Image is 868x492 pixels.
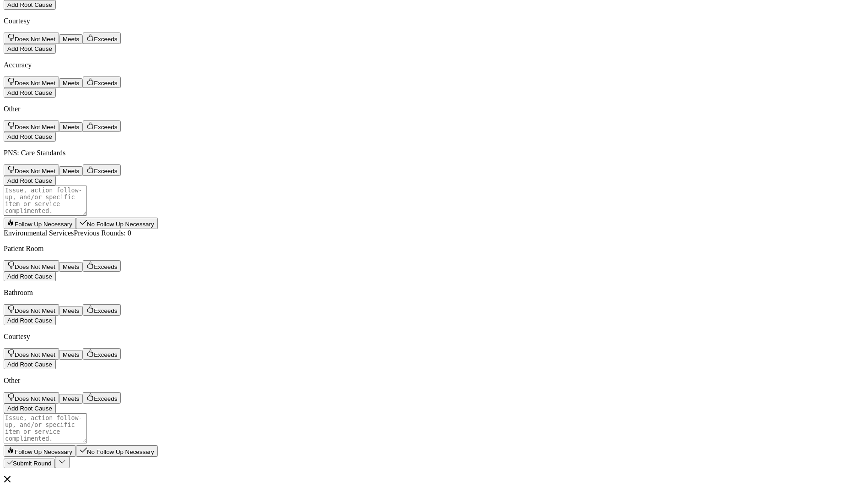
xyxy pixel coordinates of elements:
[76,218,158,229] button: No Follow Up Necessary
[76,445,158,457] button: No Follow Up Necessary
[63,395,79,402] span: Meets
[4,77,59,88] button: Does Not Meet
[4,44,56,54] button: Add Root Cause
[63,80,79,87] span: Meets
[59,262,83,272] button: Meets
[7,361,52,368] span: Add Root Cause
[83,260,121,272] button: Exceeds
[4,33,59,44] button: Does Not Meet
[63,263,79,270] span: Meets
[4,120,59,132] button: Does Not Meet
[83,120,121,132] button: Exceeds
[94,124,117,131] span: Exceeds
[7,1,52,8] span: Add Root Cause
[4,229,74,237] span: Environmental Services
[63,351,79,358] span: Meets
[7,45,52,52] span: Add Root Cause
[15,36,55,43] span: Does Not Meet
[94,168,117,175] span: Exceeds
[4,164,59,176] button: Does Not Meet
[7,133,52,140] span: Add Root Cause
[4,316,56,325] button: Add Root Cause
[4,333,864,341] p: Courtesy
[15,395,55,402] span: Does Not Meet
[63,307,79,314] span: Meets
[4,260,59,272] button: Does Not Meet
[15,168,55,175] span: Does Not Meet
[15,80,55,87] span: Does Not Meet
[4,272,56,281] button: Add Root Cause
[94,307,117,314] span: Exceeds
[4,392,59,404] button: Does Not Meet
[4,445,76,457] button: Follow Up Necessary
[7,317,52,324] span: Add Root Cause
[15,263,55,270] span: Does Not Meet
[7,405,52,412] span: Add Root Cause
[4,61,864,69] p: Accuracy
[94,351,117,358] span: Exceeds
[87,448,154,455] span: No Follow Up Necessary
[4,304,59,316] button: Does Not Meet
[63,36,79,43] span: Meets
[15,221,72,228] span: Follow Up Necessary
[4,289,864,297] p: Bathroom
[15,351,55,358] span: Does Not Meet
[63,168,79,175] span: Meets
[4,245,864,253] p: Patient Room
[83,77,121,88] button: Exceeds
[4,360,56,369] button: Add Root Cause
[59,166,83,176] button: Meets
[94,36,117,43] span: Exceeds
[4,132,56,142] button: Add Root Cause
[4,88,56,98] button: Add Root Cause
[94,263,117,270] span: Exceeds
[4,176,56,186] button: Add Root Cause
[4,218,76,229] button: Follow Up Necessary
[83,304,121,316] button: Exceeds
[83,33,121,44] button: Exceeds
[59,350,83,360] button: Meets
[4,348,59,360] button: Does Not Meet
[13,460,51,467] span: Submit Round
[4,459,55,468] button: Submit Round
[4,149,864,157] p: PNS: Care Standards
[59,122,83,132] button: Meets
[15,124,55,131] span: Does Not Meet
[94,395,117,402] span: Exceeds
[7,89,52,96] span: Add Root Cause
[4,17,864,25] p: Courtesy
[63,124,79,131] span: Meets
[15,448,72,455] span: Follow Up Necessary
[59,78,83,88] button: Meets
[15,307,55,314] span: Does Not Meet
[4,404,56,413] button: Add Root Cause
[83,392,121,404] button: Exceeds
[4,105,864,113] p: Other
[74,229,131,237] span: Previous Rounds: 0
[87,221,154,228] span: No Follow Up Necessary
[59,394,83,404] button: Meets
[4,377,864,385] p: Other
[83,348,121,360] button: Exceeds
[59,34,83,44] button: Meets
[83,164,121,176] button: Exceeds
[7,273,52,280] span: Add Root Cause
[7,177,52,184] span: Add Root Cause
[59,306,83,316] button: Meets
[94,80,117,87] span: Exceeds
